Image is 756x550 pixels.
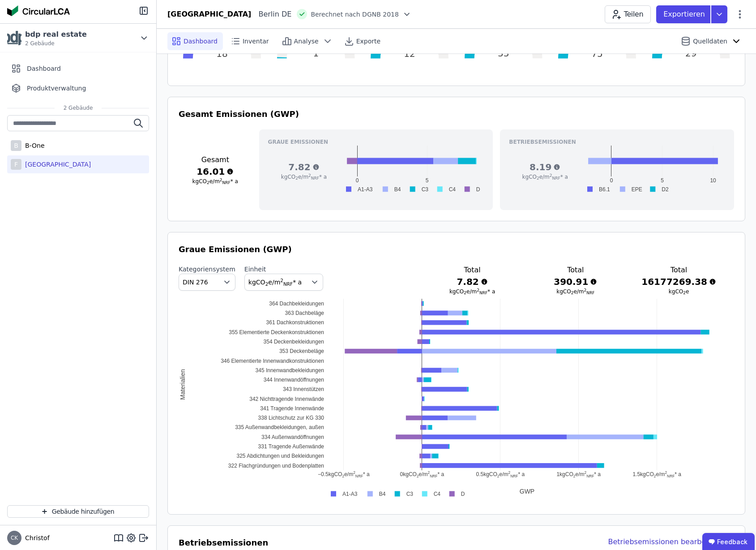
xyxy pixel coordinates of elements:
[435,265,510,275] h3: Total
[265,281,269,287] sub: 2
[509,138,725,146] h3: Betriebsemissionen
[248,279,302,286] span: kgCO e/m * a
[7,31,21,45] img: bdp real estate
[586,291,594,295] sub: NRF
[308,173,311,178] sup: 2
[449,288,495,295] span: kgCO e/m * a
[192,178,238,185] span: kgCO e/m * a
[179,108,734,120] h3: Gesamt Emissionen (GWP)
[244,274,323,291] button: kgCO2e/m2NRF* a
[693,37,727,46] span: Quelldaten
[537,176,539,180] sub: 2
[7,5,70,16] img: Concular
[556,288,594,295] span: kgCO e/m
[281,174,327,180] span: kgCO e/m * a
[669,288,689,295] span: kgCO e
[550,173,552,178] sup: 2
[27,84,86,93] span: Produktverwaltung
[605,5,651,23] button: Teilen
[295,176,298,180] sub: 2
[509,161,581,173] h3: 8.19
[683,291,686,295] sub: 2
[641,265,716,275] h3: Total
[311,176,319,180] sub: NRF
[179,265,235,274] label: Kategoriensystem
[283,281,293,287] sub: NRF
[538,275,613,288] h3: 390.91
[571,291,574,295] sub: 2
[243,37,269,46] span: Inventar
[222,180,231,185] sub: NRF
[11,140,21,151] div: B
[179,155,252,165] h3: Gesamt
[268,161,340,173] h3: 7.82
[25,40,87,47] span: 2 Gebäude
[464,291,466,295] sub: 2
[21,160,91,169] div: [GEOGRAPHIC_DATA]
[552,176,560,180] sub: NRF
[477,288,479,292] sup: 2
[435,275,510,288] h3: 7.82
[179,537,268,549] h3: Betriebsemissionen
[55,104,102,112] span: 2 Gebäude
[608,537,734,549] div: Betriebsemissionen bearbeiten
[522,174,568,180] span: kgCO e/m * a
[251,9,291,20] div: Berlin DE
[179,243,734,256] h3: Graue Emissionen (GWP)
[25,29,87,40] div: bdp real estate
[268,138,484,146] h3: Graue Emissionen
[27,64,61,73] span: Dashboard
[21,533,50,542] span: Christof
[220,178,222,182] sup: 2
[294,37,319,46] span: Analyse
[7,505,149,518] button: Gebäude hinzufügen
[479,291,487,295] sub: NRF
[584,288,587,292] sup: 2
[11,535,18,541] span: CK
[21,141,45,150] div: B-One
[179,274,235,291] button: DIN 276
[207,180,209,185] sub: 2
[179,165,252,178] h3: 16.01
[311,10,399,19] span: Berechnet nach DGNB 2018
[244,265,323,274] label: Einheit
[11,159,21,170] div: F
[280,278,283,283] sup: 2
[184,37,218,46] span: Dashboard
[663,9,707,20] p: Exportieren
[538,265,613,275] h3: Total
[641,275,716,288] h3: 16177269.38
[167,9,251,20] div: [GEOGRAPHIC_DATA]
[356,37,380,46] span: Exporte
[183,278,208,287] span: DIN 276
